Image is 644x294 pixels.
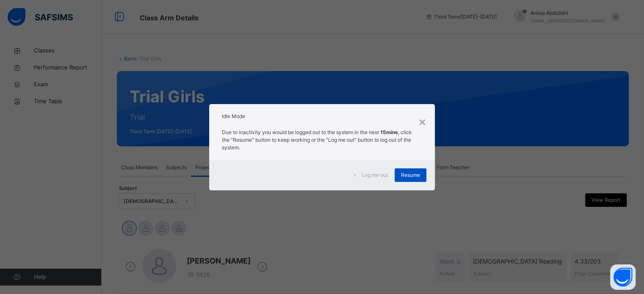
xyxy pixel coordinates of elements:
span: Resume [401,171,420,179]
strong: 15mins [380,129,398,135]
div: × [418,113,426,130]
span: Log me out [362,171,388,179]
h2: Idle Mode [222,113,422,120]
button: Open asap [610,264,636,290]
p: Due to inactivity you would be logged out to the system in the next , click the "Resume" button t... [222,129,422,151]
